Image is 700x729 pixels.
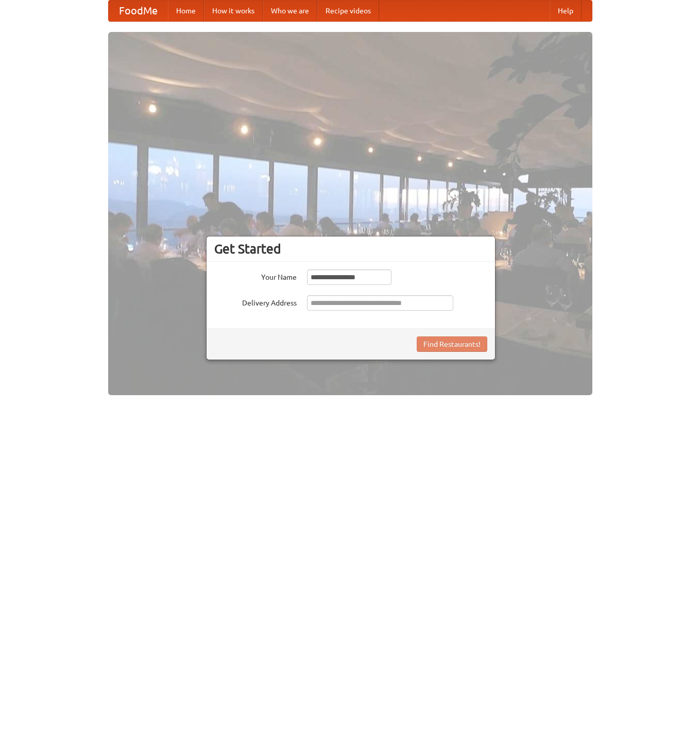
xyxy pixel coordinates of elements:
[204,1,263,21] a: How it works
[214,269,297,282] label: Your Name
[263,1,317,21] a: Who we are
[317,1,379,21] a: Recipe videos
[214,241,487,257] h3: Get Started
[550,1,582,21] a: Help
[214,295,297,308] label: Delivery Address
[109,1,168,21] a: FoodMe
[417,336,487,352] button: Find Restaurants!
[168,1,204,21] a: Home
